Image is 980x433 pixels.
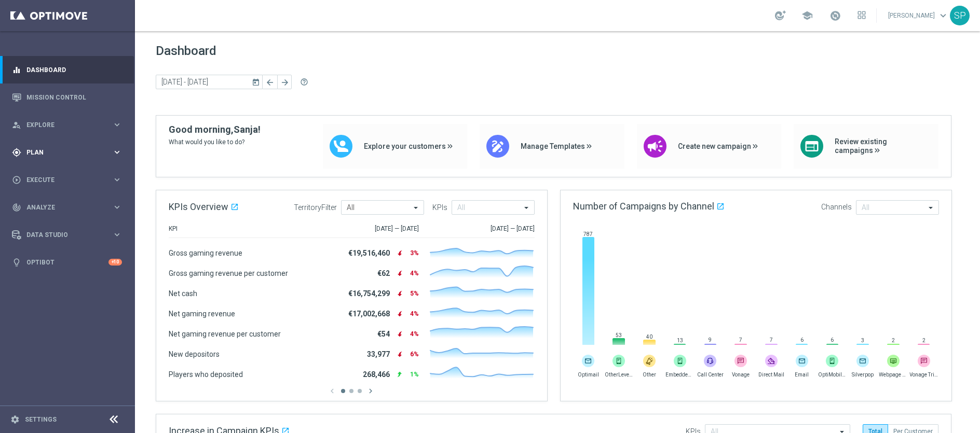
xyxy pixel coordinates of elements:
[26,204,112,211] span: Analyze
[108,259,122,266] div: +10
[12,175,112,185] div: Execute
[937,10,949,21] span: keyboard_arrow_down
[12,203,21,212] i: track_changes
[12,148,112,157] div: Plan
[11,258,122,267] button: lightbulb Optibot +10
[26,122,112,128] span: Explore
[25,416,57,423] a: Settings
[26,248,108,276] a: Optibot
[112,120,122,130] i: keyboard_arrow_right
[10,415,20,424] i: settings
[26,232,112,238] span: Data Studio
[12,203,112,212] div: Analyze
[887,8,950,23] a: [PERSON_NAME]keyboard_arrow_down
[26,177,112,183] span: Execute
[12,148,21,157] i: gps_fixed
[12,175,21,185] i: play_circle_outline
[26,56,122,83] a: Dashboard
[112,175,122,185] i: keyboard_arrow_right
[11,231,122,239] button: Data Studio keyboard_arrow_right
[12,230,112,240] div: Data Studio
[11,176,122,184] button: play_circle_outline Execute keyboard_arrow_right
[26,83,122,111] a: Mission Control
[12,120,112,130] div: Explore
[112,230,122,240] i: keyboard_arrow_right
[11,203,122,212] button: track_changes Analyze keyboard_arrow_right
[11,121,122,129] button: person_search Explore keyboard_arrow_right
[112,147,122,157] i: keyboard_arrow_right
[12,258,21,267] i: lightbulb
[12,65,21,75] i: equalizer
[11,148,122,157] button: gps_fixed Plan keyboard_arrow_right
[26,149,112,156] span: Plan
[11,93,122,102] button: Mission Control
[12,248,122,276] div: Optibot
[801,10,813,21] span: school
[12,56,122,83] div: Dashboard
[12,83,122,111] div: Mission Control
[112,202,122,212] i: keyboard_arrow_right
[950,6,970,25] div: SP
[12,120,21,130] i: person_search
[11,66,122,74] button: equalizer Dashboard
